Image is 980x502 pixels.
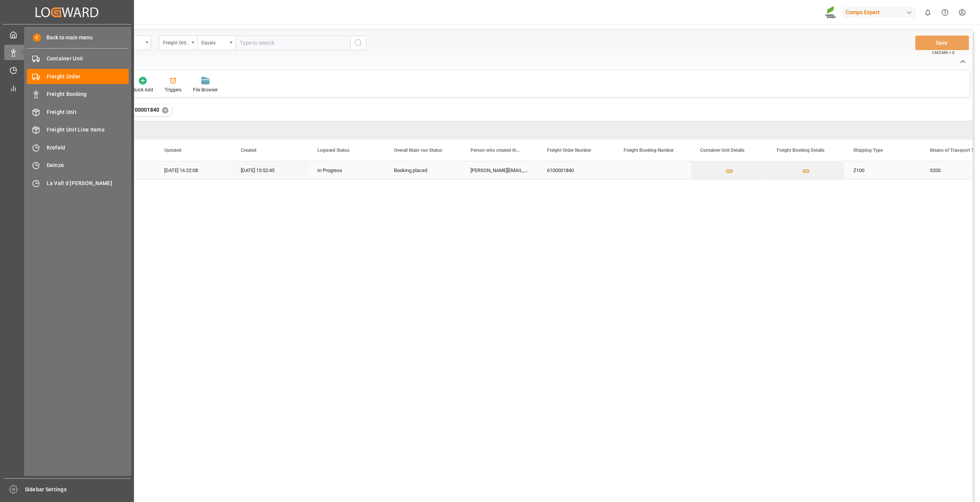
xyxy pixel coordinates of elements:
span: Container Unit Details [700,148,745,153]
a: Timeslot Management [4,63,130,78]
span: Freight Order Number [547,148,591,153]
button: Compo Expert [843,5,919,19]
div: Compo Expert [843,7,916,18]
span: Freight Unit [47,108,129,116]
span: Freight Unit Line Items [47,126,129,134]
span: La Vall d [PERSON_NAME] [47,179,129,187]
div: [DATE] 15:52:45 [232,161,308,179]
span: Logward Status [317,148,350,153]
span: Freight Booking Number [624,148,674,153]
button: open menu [159,36,197,50]
a: Container Unit [27,51,129,66]
button: show 0 new notifications [919,4,936,21]
a: Krefeld [27,140,129,155]
button: open menu [197,36,235,50]
div: Quick Add [132,86,153,93]
span: Person who created the Object Mail Address [470,148,522,153]
div: Z100 [844,161,921,179]
span: Created [241,148,256,153]
span: Krefeld [47,144,129,152]
div: Triggers [165,86,181,93]
span: Ctrl/CMD + S [932,50,954,55]
button: search button [350,36,366,50]
div: File Browser [193,86,218,93]
div: In Progress [317,162,376,179]
a: My Reports [4,80,130,95]
div: Freight Order Number [163,37,189,46]
a: La Vall d [PERSON_NAME] [27,175,129,190]
a: Freight Booking [27,87,129,102]
div: [DATE] 16:22:08 [155,161,232,179]
div: Equals [201,37,227,46]
span: Sidebar Settings [25,486,131,494]
span: Freight Booking [47,90,129,98]
a: Freight Unit Line Items [27,122,129,137]
div: 6100001840 [538,161,614,179]
button: Save [915,36,969,50]
input: Type to search [235,36,350,50]
span: Overall Main-run Status [394,148,442,153]
img: Screenshot%202023-09-29%20at%2010.02.21.png_1712312052.png [825,6,837,19]
a: Deinze [27,158,129,173]
div: ✕ [162,107,168,114]
span: 6100001840 [129,107,159,113]
div: [PERSON_NAME][EMAIL_ADDRESS][DOMAIN_NAME] [461,161,538,179]
a: Freight Order [27,69,129,84]
span: Shipping Type [853,148,883,153]
a: Freight Unit [27,104,129,119]
span: Back to main menu [41,34,93,42]
span: Freight Booking Details [777,148,825,153]
span: Container Unit [47,55,129,63]
div: Booking placed [394,162,452,179]
span: Updated [164,148,181,153]
span: Deinze [47,161,129,169]
a: My Cockpit [4,27,130,42]
button: Help Center [936,4,954,21]
span: Freight Order [47,73,129,81]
